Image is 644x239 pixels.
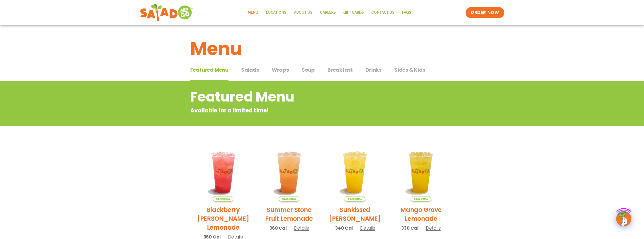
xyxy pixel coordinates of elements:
[190,87,413,107] h2: Featured Menu
[426,225,441,231] span: Details
[244,7,415,18] nav: Menu
[269,225,287,231] span: 360 Cal
[194,205,253,232] h2: Blackberry [PERSON_NAME] Lemonade
[345,196,365,202] span: Seasonal
[190,35,454,62] h1: Menu
[466,7,504,18] a: ORDER NOW
[368,7,398,18] a: Contact Us
[260,143,318,202] img: Product photo for Summer Stone Fruit Lemonade
[190,66,228,74] span: Featured Menu
[290,7,316,18] a: About Us
[194,143,253,202] img: Product photo for Blackberry Bramble Lemonade
[279,196,299,202] span: Seasonal
[327,66,353,74] span: Breakfast
[262,7,290,18] a: Locations
[140,3,193,23] img: new-SAG-logo-768×292
[392,143,450,202] img: Product photo for Mango Grove Lemonade
[411,196,431,202] span: Seasonal
[260,205,318,223] h2: Summer Stone Fruit Lemonade
[340,7,368,18] a: GIFT CARDS
[392,205,450,223] h2: Mango Grove Lemonade
[326,143,384,202] img: Product photo for Sunkissed Yuzu Lemonade
[326,205,384,223] h2: Sunkissed [PERSON_NAME]
[244,7,262,18] a: Menu
[401,225,419,231] span: 330 Cal
[360,225,375,231] span: Details
[316,7,340,18] a: Careers
[213,196,233,202] span: Seasonal
[302,66,315,74] span: Soup
[294,225,309,231] span: Details
[365,66,382,74] span: Drinks
[272,66,289,74] span: Wraps
[190,64,454,82] div: Tabbed content
[190,106,413,115] p: Available for a limited time!
[335,225,353,231] span: 340 Cal
[394,66,425,74] span: Sides & Kids
[471,10,499,16] span: ORDER NOW
[398,7,415,18] a: FAQs
[241,66,259,74] span: Salads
